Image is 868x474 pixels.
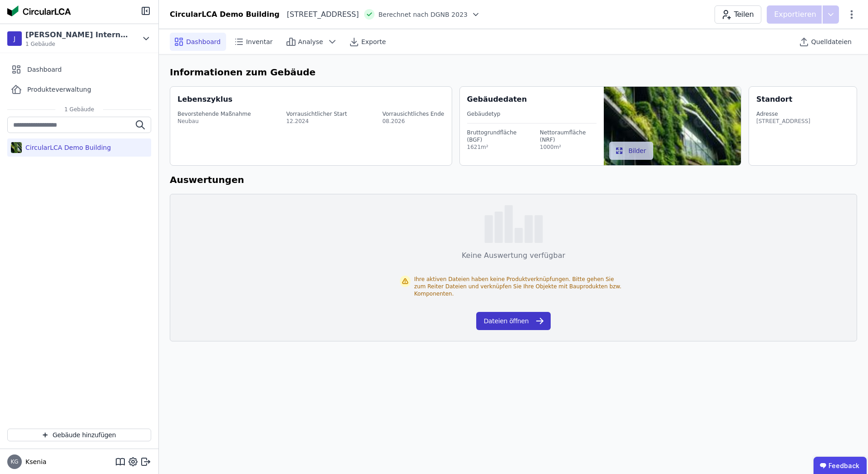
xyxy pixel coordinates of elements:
div: Bevorstehende Maßnahme [178,110,251,118]
div: Bruttogrundfläche (BGF) [467,129,528,143]
div: [STREET_ADDRESS] [756,118,810,125]
button: Gebäude hinzufügen [7,429,151,441]
span: 1 Gebäude [25,40,130,48]
div: CircularLCA Demo Building [22,143,111,152]
div: 1621m² [467,143,528,151]
div: Gebäudedaten [467,94,604,105]
span: Produkteverwaltung [27,85,91,94]
img: Concular [7,5,71,16]
p: Exportieren [774,9,818,20]
div: Lebenszyklus [178,94,232,105]
div: Nettoraumfläche (NRF) [540,129,597,143]
h6: Informationen zum Gebäude [170,65,857,79]
img: CircularLCA Demo Building [11,140,22,155]
div: Neubau [178,118,251,125]
span: Exporte [361,37,386,46]
div: Keine Auswertung verfügbar [462,250,565,261]
span: Inventar [246,37,273,46]
span: Dashboard [27,65,62,74]
button: Bilder [609,142,653,160]
div: Adresse [756,110,810,118]
div: Vorrausichtlicher Start [286,110,347,118]
div: Standort [756,94,792,105]
div: [STREET_ADDRESS] [280,9,359,20]
div: 1000m² [540,143,597,151]
div: CircularLCA Demo Building [170,9,280,20]
div: J [7,31,22,46]
span: Berechnet nach DGNB 2023 [378,10,468,19]
img: empty-state [484,205,543,243]
span: Dashboard [186,37,221,46]
button: Dateien öffnen [476,312,550,330]
span: Ksenia [22,457,46,466]
div: Ihre aktiven Dateien haben keine Produktverknüpfungen. Bitte gehen Sie zum Reiter Dateien und ver... [414,276,627,297]
div: Vorrausichtliches Ende [382,110,444,118]
div: 12.2024 [286,118,347,125]
div: 08.2026 [382,118,444,125]
span: Analyse [298,37,323,46]
h6: Auswertungen [170,173,857,187]
span: 1 Gebäude [55,106,104,113]
span: Quelldateien [811,37,852,46]
button: Teilen [715,5,761,24]
span: KG [10,459,18,464]
div: [PERSON_NAME] International GmbH [25,30,130,40]
div: Gebäudetyp [467,110,597,118]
